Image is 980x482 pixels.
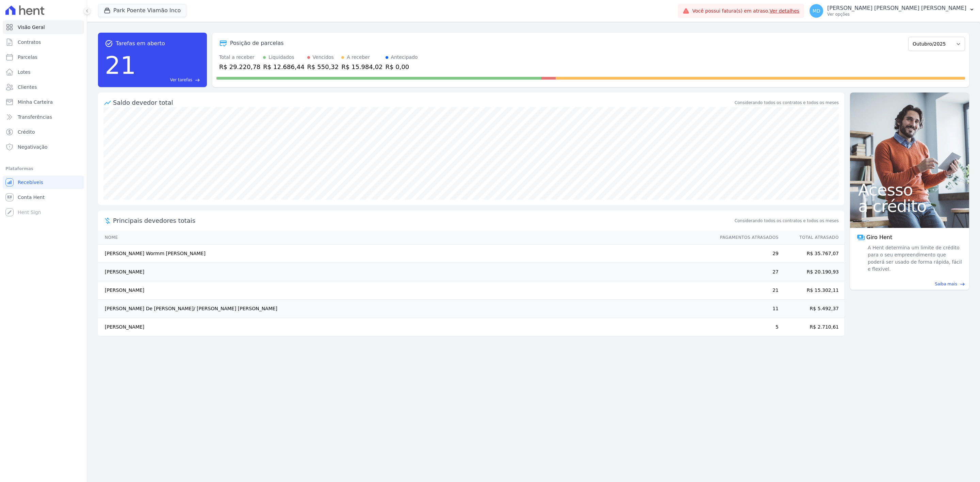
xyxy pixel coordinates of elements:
[858,198,961,214] span: a crédito
[5,165,81,173] div: Plataformas
[98,4,186,17] button: Park Poente Viamão Inco
[18,194,45,201] span: Conta Hent
[18,99,53,105] span: Minha Carteira
[313,54,334,61] div: Vencidos
[18,84,37,90] span: Clientes
[714,245,779,263] td: 29
[98,231,714,245] th: Nome
[18,144,48,150] span: Negativação
[18,129,35,135] span: Crédito
[714,263,779,281] td: 27
[18,24,45,31] span: Visão Geral
[98,245,714,263] td: [PERSON_NAME] Wormm [PERSON_NAME]
[854,281,965,287] a: Saiba mais east
[3,20,84,34] a: Visão Geral
[18,179,43,186] span: Recebíveis
[827,5,966,12] p: [PERSON_NAME] [PERSON_NAME] [PERSON_NAME]
[105,48,136,83] div: 21
[3,95,84,109] a: Minha Carteira
[779,318,844,336] td: R$ 2.710,61
[105,39,113,48] span: task_alt
[3,140,84,154] a: Negativação
[3,80,84,94] a: Clientes
[866,233,892,242] span: Giro Hent
[692,7,799,15] span: Você possui fatura(s) em atraso.
[98,318,714,336] td: [PERSON_NAME]
[858,182,961,198] span: Acesso
[98,281,714,300] td: [PERSON_NAME]
[18,54,37,61] span: Parcelas
[268,54,294,61] div: Liquidados
[3,110,84,124] a: Transferências
[714,318,779,336] td: 5
[779,263,844,281] td: R$ 20.190,93
[3,190,84,204] a: Conta Hent
[714,300,779,318] td: 11
[307,62,339,71] div: R$ 550,32
[230,39,284,47] div: Posição de parcelas
[219,54,260,61] div: Total a receber
[113,98,733,107] div: Saldo devedor total
[779,281,844,300] td: R$ 15.302,11
[98,263,714,281] td: [PERSON_NAME]
[3,35,84,49] a: Contratos
[804,1,980,20] button: MD [PERSON_NAME] [PERSON_NAME] [PERSON_NAME] Ver opções
[813,9,820,13] span: MD
[714,281,779,300] td: 21
[139,77,200,83] a: Ver tarefas east
[341,62,382,71] div: R$ 15.984,02
[866,244,962,273] span: A Hent determina um limite de crédito para o seu empreendimento que poderá ser usado de forma ráp...
[735,218,839,224] span: Considerando todos os contratos e todos os meses
[391,54,418,61] div: Antecipado
[18,39,41,46] span: Contratos
[935,281,957,287] span: Saiba mais
[386,62,418,71] div: R$ 0,00
[18,69,31,76] span: Lotes
[3,65,84,79] a: Lotes
[116,39,165,48] span: Tarefas em aberto
[714,231,779,245] th: Pagamentos Atrasados
[960,282,965,287] span: east
[3,125,84,139] a: Crédito
[827,12,966,17] p: Ver opções
[779,231,844,245] th: Total Atrasado
[263,62,304,71] div: R$ 12.686,44
[3,176,84,189] a: Recebíveis
[779,245,844,263] td: R$ 35.767,07
[770,8,800,14] a: Ver detalhes
[113,216,733,225] span: Principais devedores totais
[195,78,200,83] span: east
[219,62,260,71] div: R$ 29.220,78
[170,77,192,83] span: Ver tarefas
[98,300,714,318] td: [PERSON_NAME] De [PERSON_NAME]/ [PERSON_NAME] [PERSON_NAME]
[18,114,52,120] span: Transferências
[3,50,84,64] a: Parcelas
[735,100,839,106] div: Considerando todos os contratos e todos os meses
[779,300,844,318] td: R$ 5.492,37
[347,54,370,61] div: A receber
